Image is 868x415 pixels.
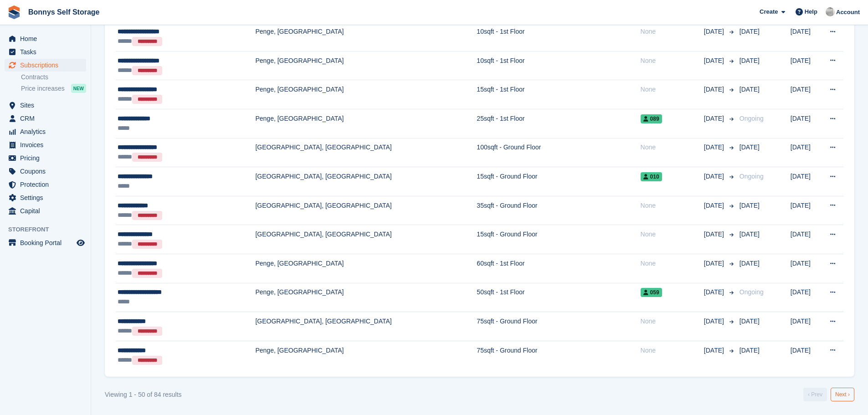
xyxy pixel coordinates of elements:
[641,288,662,297] span: 059
[760,7,778,16] span: Create
[477,167,640,196] td: 15sqft - Ground Floor
[255,167,477,196] td: [GEOGRAPHIC_DATA], [GEOGRAPHIC_DATA]
[5,112,86,125] a: menu
[20,46,75,58] span: Tasks
[255,283,477,312] td: Penge, [GEOGRAPHIC_DATA]
[477,51,640,80] td: 10sqft - 1st Floor
[791,167,821,196] td: [DATE]
[641,27,704,36] div: None
[641,143,704,152] div: None
[740,28,760,35] span: [DATE]
[740,288,764,296] span: Ongoing
[255,138,477,167] td: [GEOGRAPHIC_DATA], [GEOGRAPHIC_DATA]
[704,201,726,210] span: [DATE]
[25,5,103,20] a: Bonnys Self Storage
[20,99,75,112] span: Sites
[704,143,726,152] span: [DATE]
[704,230,726,239] span: [DATE]
[641,56,704,66] div: None
[20,178,75,191] span: Protection
[5,32,86,45] a: menu
[477,138,640,167] td: 100sqft - Ground Floor
[20,59,75,72] span: Subscriptions
[255,80,477,109] td: Penge, [GEOGRAPHIC_DATA]
[8,225,91,234] span: Storefront
[5,99,86,112] a: menu
[20,191,75,204] span: Settings
[704,27,726,36] span: [DATE]
[791,254,821,283] td: [DATE]
[740,173,764,180] span: Ongoing
[20,138,75,151] span: Invoices
[477,254,640,283] td: 60sqft - 1st Floor
[740,260,760,267] span: [DATE]
[704,317,726,326] span: [DATE]
[21,73,86,82] a: Contracts
[740,115,764,122] span: Ongoing
[5,165,86,178] a: menu
[791,51,821,80] td: [DATE]
[20,236,75,249] span: Booking Portal
[20,32,75,45] span: Home
[20,205,75,217] span: Capital
[255,254,477,283] td: Penge, [GEOGRAPHIC_DATA]
[801,388,856,401] nav: Pages
[740,57,760,64] span: [DATE]
[791,341,821,369] td: [DATE]
[791,22,821,51] td: [DATE]
[477,22,640,51] td: 10sqft - 1st Floor
[477,109,640,138] td: 25sqft - 1st Floor
[20,125,75,138] span: Analytics
[75,237,86,248] a: Preview store
[704,346,726,355] span: [DATE]
[704,172,726,181] span: [DATE]
[791,283,821,312] td: [DATE]
[791,109,821,138] td: [DATE]
[740,231,760,238] span: [DATE]
[255,109,477,138] td: Penge, [GEOGRAPHIC_DATA]
[255,22,477,51] td: Penge, [GEOGRAPHIC_DATA]
[740,143,760,151] span: [DATE]
[704,114,726,123] span: [DATE]
[641,317,704,326] div: None
[477,283,640,312] td: 50sqft - 1st Floor
[21,84,65,93] span: Price increases
[641,172,662,181] span: 010
[805,7,817,16] span: Help
[21,83,86,93] a: Price increases NEW
[20,165,75,178] span: Coupons
[836,8,860,17] span: Account
[5,138,86,151] a: menu
[826,7,835,16] img: James Bonny
[5,46,86,58] a: menu
[704,287,726,297] span: [DATE]
[255,341,477,369] td: Penge, [GEOGRAPHIC_DATA]
[5,178,86,191] a: menu
[5,152,86,164] a: menu
[641,346,704,355] div: None
[477,80,640,109] td: 15sqft - 1st Floor
[255,312,477,341] td: [GEOGRAPHIC_DATA], [GEOGRAPHIC_DATA]
[20,152,75,164] span: Pricing
[740,347,760,354] span: [DATE]
[791,312,821,341] td: [DATE]
[641,114,662,123] span: 089
[831,388,854,401] a: Next
[740,318,760,325] span: [DATE]
[5,205,86,217] a: menu
[5,59,86,72] a: menu
[791,196,821,225] td: [DATE]
[803,388,827,401] a: Previous
[641,85,704,94] div: None
[704,56,726,66] span: [DATE]
[791,138,821,167] td: [DATE]
[740,86,760,93] span: [DATE]
[255,51,477,80] td: Penge, [GEOGRAPHIC_DATA]
[791,225,821,254] td: [DATE]
[704,85,726,94] span: [DATE]
[105,390,182,400] div: Viewing 1 - 50 of 84 results
[704,259,726,268] span: [DATE]
[477,225,640,254] td: 15sqft - Ground Floor
[641,259,704,268] div: None
[5,125,86,138] a: menu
